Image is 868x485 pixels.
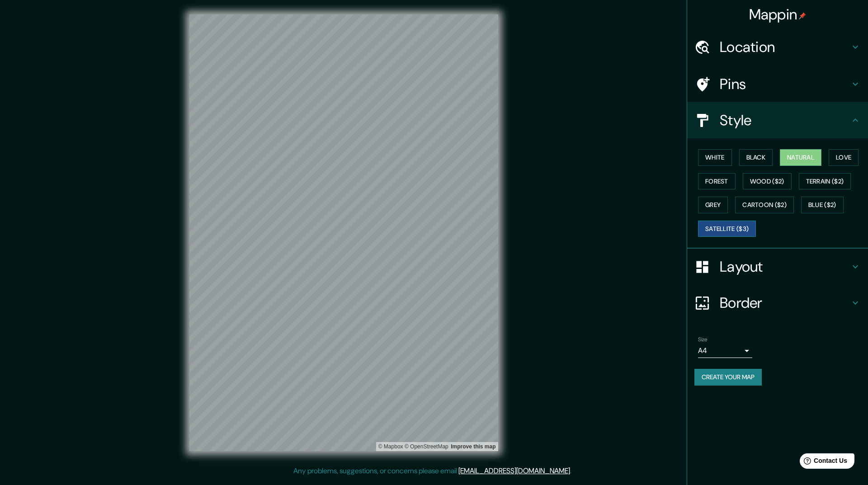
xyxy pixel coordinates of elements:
a: Map feedback [451,443,495,450]
canvas: Map [189,14,498,451]
iframe: Help widget launcher [788,450,858,475]
a: Mapbox [378,443,403,450]
h4: Border [720,294,850,312]
div: Layout [687,249,868,285]
button: Grey [698,197,728,213]
h4: Mappin [749,5,807,24]
button: White [698,149,732,166]
div: . [571,466,573,476]
h4: Pins [720,75,850,93]
div: Border [687,285,868,321]
button: Terrain ($2) [799,173,851,190]
p: Any problems, suggestions, or concerns please email . [293,466,571,476]
button: Create your map [694,369,762,386]
button: Black [739,149,773,166]
div: . [573,466,575,476]
button: Wood ($2) [743,173,792,190]
button: Blue ($2) [801,197,844,213]
button: Satellite ($3) [698,221,756,237]
div: Location [687,29,868,65]
a: [EMAIL_ADDRESS][DOMAIN_NAME] [458,466,570,476]
button: Forest [698,173,736,190]
h4: Layout [720,258,850,276]
div: A4 [698,344,752,358]
a: OpenStreetMap [405,443,448,450]
div: Style [687,102,868,138]
button: Cartoon ($2) [735,197,794,213]
label: Size [698,336,708,344]
button: Natural [780,149,821,166]
div: Pins [687,66,868,102]
button: Love [829,149,859,166]
img: pin-icon.png [799,12,806,19]
h4: Location [720,38,850,56]
h4: Style [720,111,850,129]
